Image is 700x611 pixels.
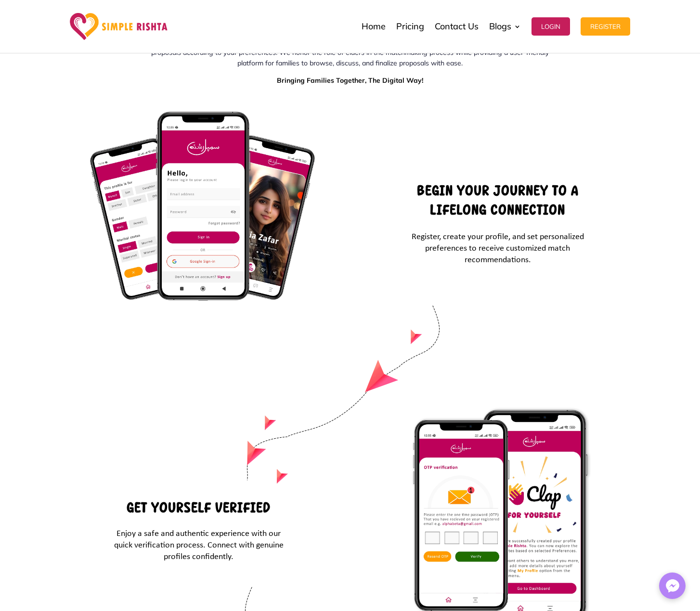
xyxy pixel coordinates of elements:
button: Login [531,17,570,36]
strong: Bringing Families Together, The Digital Way! [277,76,423,85]
button: Register [581,17,630,36]
img: Begin-Your-Journey-to-a-Lifelong-Connection [90,112,315,300]
strong: Begin Your Journey to a Lifelong Connection [417,182,579,218]
a: Contact Us [435,2,479,51]
a: Home [362,2,386,51]
span: Enjoy a safe and authentic experience with our quick verification process. Connect with genuine p... [114,529,284,561]
p: Find your perfect match with our trusted Matrimonial platform! Create your profile, connect with ... [142,37,558,75]
img: Messenger [663,576,682,596]
a: Login [531,2,570,51]
img: Arow [246,305,440,484]
strong: GET YOURSELF VERIFIED [127,499,271,516]
a: Register [581,2,630,51]
a: Blogs [489,2,521,51]
a: Pricing [396,2,424,51]
span: Register, create your profile, and set personalized preferences to receive customized match recom... [412,232,584,265]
